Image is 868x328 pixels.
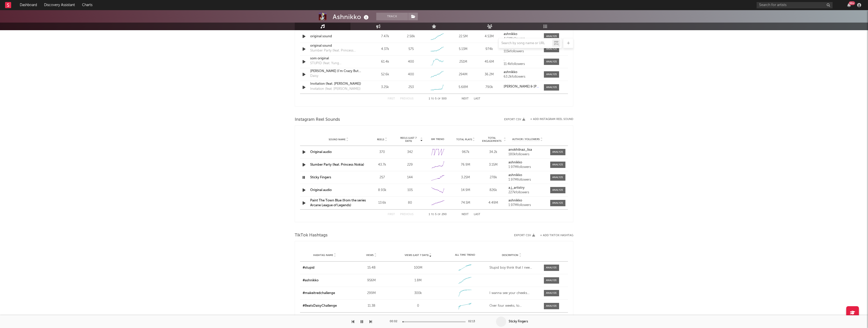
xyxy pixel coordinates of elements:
div: Slumber Party (feat. Princess Nokia) [310,48,363,53]
input: Search for artists [757,2,833,8]
div: 13.6k [369,200,395,205]
div: 1.97M followers [508,165,546,169]
span: Total Engagements [481,136,503,143]
button: + Add TikTok Hashtag [540,234,573,237]
div: STUPID (feat. Yung [PERSON_NAME]) [310,61,363,66]
div: 1.97M followers [508,203,546,207]
button: First [388,213,395,216]
button: Next [462,213,469,216]
input: Search by song name or URL [499,41,552,45]
span: Sound Name [329,138,346,141]
span: Description [502,254,518,257]
strong: a.j_artistry [508,186,525,189]
div: 826k [481,188,506,193]
div: 229 [397,162,423,167]
div: 342 [397,150,423,155]
a: ashnikko [508,199,546,202]
div: 300k [396,291,440,296]
button: 99+ [847,3,851,7]
div: 1.8M [396,278,440,283]
div: 1 5 500 [424,96,451,102]
div: 4.6M followers [504,37,539,41]
div: 956M [349,278,394,283]
div: 63.2k followers [504,75,539,79]
div: 115k followers [504,50,539,53]
div: 34.2k [481,150,506,155]
div: 11.3B [349,303,394,308]
button: Track [376,13,408,20]
button: First [388,97,395,100]
strong: ashnikko [508,199,522,202]
span: of [438,213,441,216]
div: 100M [396,265,440,270]
div: 3.15M [481,162,506,167]
span: Reels (last 7 days) [397,136,420,143]
span: to [431,98,434,100]
a: #ashnikko [303,279,319,282]
span: of [438,98,441,100]
strong: anokhilnaz_lisa [508,148,532,151]
div: 257 [369,175,395,180]
div: 4.53M [478,34,501,39]
a: ashnikko [504,32,539,36]
div: som original [310,56,363,61]
a: anokhilnaz_lisa [508,148,546,152]
div: Invitation (feat. [PERSON_NAME]) [310,81,363,87]
div: 2.58k [407,34,415,39]
button: Last [474,213,480,216]
div: 36.2M [478,72,501,77]
a: [PERSON_NAME] (I’m Crazy But You Like That) [310,69,363,74]
div: 43.7k [369,162,395,167]
div: 5.13M [451,47,475,52]
div: 3.25k [373,85,397,90]
a: a.j_artistry [508,186,546,190]
span: TikTok Hashtags [295,232,328,238]
strong: . [504,58,504,61]
div: 02:13 [468,319,478,325]
div: 4.49M [481,200,506,205]
a: ashnikko [504,71,539,74]
span: Total Plays [456,138,472,141]
div: 5.68M [451,85,475,90]
a: original sound [310,34,363,39]
a: #makeitredchallenge [303,291,335,295]
span: Reels [377,138,384,141]
div: 76.9M [453,162,478,167]
button: + Add TikTok Hashtag [535,234,573,237]
div: 294M [451,72,475,77]
a: Original audio [310,188,332,192]
a: #stupid [303,266,314,269]
a: Slumber Party (feat. Princess Nokia) [310,163,364,166]
a: [PERSON_NAME] & [PERSON_NAME] [504,85,539,89]
button: Export CSV [504,118,525,121]
div: Stupid boy think that I need him ♬ [489,265,534,270]
div: Over four weeks, to celebrate the launch of the new Powerbeats Pro summer colours, Beats by [PERS... [489,303,534,308]
div: 227k followers [508,191,546,194]
a: ashnikko [508,174,546,177]
div: 45.6M [478,59,501,64]
div: + Add Instagram Reel Sound [525,118,573,121]
div: 1 5 290 [424,212,451,218]
div: 80 [397,200,423,205]
div: 251M [451,59,475,64]
div: Daisy [310,74,318,79]
span: to [431,213,434,216]
span: Views (last 7 days) [405,254,429,257]
div: 74.5M [453,200,478,205]
div: All Time Trend [443,253,487,257]
a: Sticky Fingers [310,176,331,179]
div: 99 + [849,1,855,5]
strong: ashnikko [504,32,517,36]
button: + Add Instagram Reel Sound [530,118,573,121]
a: . [504,58,539,61]
div: 8.93k [369,188,395,193]
div: 52.6k [373,72,397,77]
div: 790k [478,85,501,90]
div: 974k [478,47,501,52]
div: 967k [453,150,478,155]
div: 61.4k [373,59,397,64]
div: 144 [397,175,423,180]
div: 11.4k followers [504,62,539,66]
